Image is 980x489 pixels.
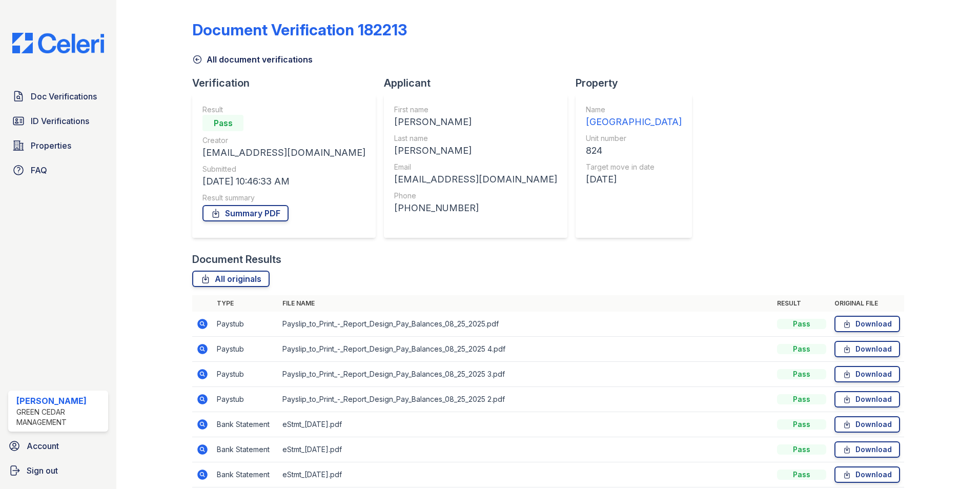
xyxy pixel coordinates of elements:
div: Pass [777,394,826,404]
a: Name [GEOGRAPHIC_DATA] [586,105,682,129]
span: ID Verifications [31,115,89,127]
div: [PERSON_NAME] [16,395,104,407]
div: First name [394,105,557,115]
div: Result [202,105,365,115]
td: eStmt_[DATE].pdf [278,412,773,437]
div: Green Cedar Management [16,407,104,427]
td: Bank Statement [213,437,278,462]
img: CE_Logo_Blue-a8612792a0a2168367f1c8372b55b34899dd931a85d93a1a3d3e32e68fde9ad4.png [4,33,112,53]
div: Pass [202,115,243,131]
th: File name [278,295,773,312]
div: Target move in date [586,162,682,172]
div: Unit number [586,133,682,144]
div: Pass [777,319,826,329]
td: Bank Statement [213,462,278,487]
div: Creator [202,135,365,146]
div: Submitted [202,164,365,174]
div: Pass [777,419,826,430]
span: FAQ [31,164,47,176]
a: All originals [192,271,270,287]
div: Phone [394,191,557,201]
td: Payslip_to_Print_-_Report_Design_Pay_Balances_08_25_2025.pdf [278,312,773,337]
td: Paystub [213,312,278,337]
span: Sign out [27,464,58,477]
div: Pass [777,369,826,379]
th: Original file [830,295,904,312]
td: eStmt_[DATE].pdf [278,437,773,462]
td: eStmt_[DATE].pdf [278,462,773,487]
div: [PHONE_NUMBER] [394,201,557,215]
th: Result [773,295,830,312]
a: All document verifications [192,53,313,66]
div: Document Verification 182213 [192,21,407,39]
a: Sign out [4,460,112,481]
td: Paystub [213,337,278,362]
span: Account [27,440,59,452]
div: Name [586,105,682,115]
a: Properties [8,135,108,156]
div: Pass [777,344,826,354]
div: [EMAIL_ADDRESS][DOMAIN_NAME] [202,146,365,160]
div: Email [394,162,557,172]
span: Properties [31,139,71,152]
div: [GEOGRAPHIC_DATA] [586,115,682,129]
a: Download [834,391,900,407]
a: ID Verifications [8,111,108,131]
td: Payslip_to_Print_-_Report_Design_Pay_Balances_08_25_2025 3.pdf [278,362,773,387]
div: Property [576,76,700,90]
a: FAQ [8,160,108,180]
a: Download [834,366,900,382]
a: Download [834,441,900,458]
div: [DATE] 10:46:33 AM [202,174,365,189]
td: Paystub [213,387,278,412]
div: [PERSON_NAME] [394,144,557,158]
td: Bank Statement [213,412,278,437]
div: Verification [192,76,384,90]
div: [PERSON_NAME] [394,115,557,129]
span: Doc Verifications [31,90,97,103]
div: Pass [777,470,826,480]
td: Payslip_to_Print_-_Report_Design_Pay_Balances_08_25_2025 4.pdf [278,337,773,362]
div: Last name [394,133,557,144]
a: Doc Verifications [8,86,108,107]
a: Download [834,341,900,357]
td: Paystub [213,362,278,387]
a: Summary PDF [202,205,289,221]
a: Download [834,316,900,332]
a: Download [834,416,900,433]
div: Pass [777,444,826,455]
div: Applicant [384,76,576,90]
div: [DATE] [586,172,682,187]
a: Download [834,466,900,483]
th: Type [213,295,278,312]
div: Result summary [202,193,365,203]
a: Account [4,436,112,456]
td: Payslip_to_Print_-_Report_Design_Pay_Balances_08_25_2025 2.pdf [278,387,773,412]
div: Document Results [192,252,281,267]
div: [EMAIL_ADDRESS][DOMAIN_NAME] [394,172,557,187]
div: 824 [586,144,682,158]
